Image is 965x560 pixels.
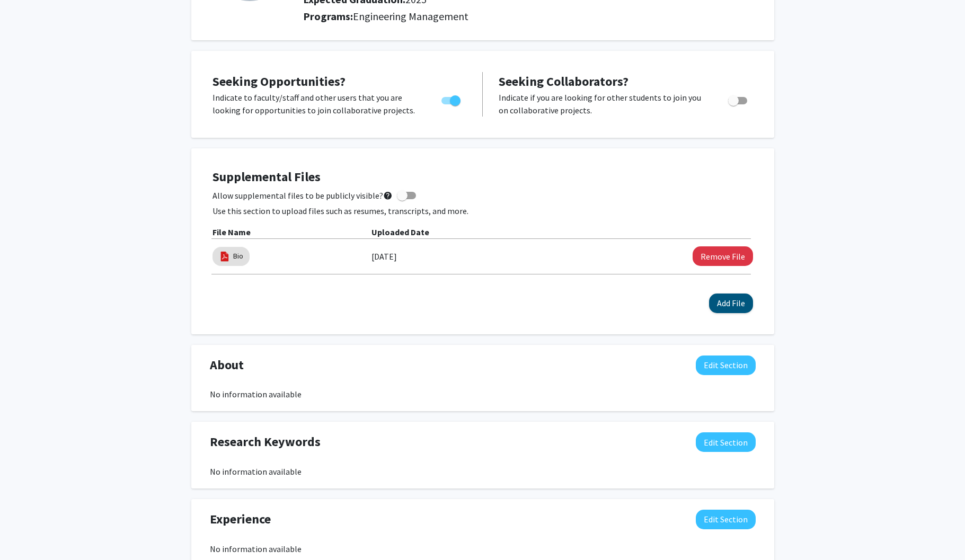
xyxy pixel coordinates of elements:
[213,189,393,202] span: Allow supplemental files to be publicly visible?
[213,73,346,90] span: Seeking Opportunities?
[371,227,429,237] b: Uploaded Date
[353,10,468,23] span: Engineering Management
[213,170,753,185] h4: Supplemental Files
[696,510,756,529] button: Edit Experience
[210,432,321,451] span: Research Keywords
[693,246,753,266] button: Remove Bio File
[437,91,466,107] div: Toggle
[210,388,756,401] div: No information available
[210,465,756,478] div: No information available
[8,512,45,552] iframe: Chat
[724,91,753,107] div: Toggle
[696,432,756,452] button: Edit Research Keywords
[499,91,708,117] p: Indicate if you are looking for other students to join you on collaborative projects.
[213,205,753,217] p: Use this section to upload files such as resumes, transcripts, and more.
[219,251,231,262] img: pdf_icon.png
[210,543,756,555] div: No information available
[210,355,244,375] span: About
[303,10,755,23] h2: Programs:
[371,247,397,265] label: [DATE]
[210,510,271,529] span: Experience
[499,73,628,90] span: Seeking Collaborators?
[213,91,421,117] p: Indicate to faculty/staff and other users that you are looking for opportunities to join collabor...
[696,355,756,375] button: Edit About
[233,251,243,262] a: Bio
[213,227,251,237] b: File Name
[709,294,753,313] button: Add File
[383,189,393,202] mat-icon: help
